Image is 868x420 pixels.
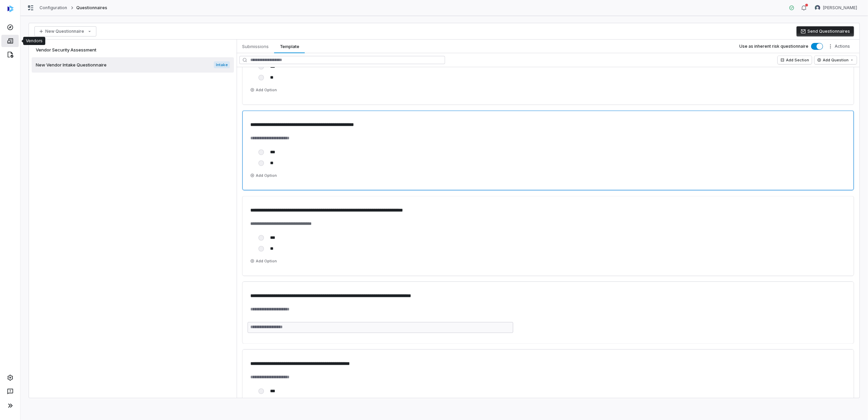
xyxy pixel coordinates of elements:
[796,26,854,36] button: Send Questionnaires
[7,5,14,12] img: svg%3e
[739,44,808,49] label: Use as inherent risk questionnaire
[823,5,857,11] span: [PERSON_NAME]
[239,42,271,51] span: Submissions
[32,42,234,57] a: Vendor Security Assessment
[36,62,107,68] span: New Vendor Intake Questionnaire
[248,86,280,94] button: Add Option
[815,5,820,11] img: Brian Anderson avatar
[40,5,67,11] a: Configuration
[26,38,43,44] div: Vendors
[214,61,230,68] span: Intake
[34,26,96,36] button: New Questionnaire
[32,57,234,73] a: New Vendor Intake QuestionnaireIntake
[248,171,280,180] button: Add Option
[826,41,854,51] button: More actions
[76,5,108,11] span: Questionnaires
[778,56,812,64] button: Add Section
[811,3,861,13] button: Brian Anderson avatar[PERSON_NAME]
[36,47,96,53] span: Vendor Security Assessment
[277,42,302,51] span: Template
[248,257,280,265] button: Add Option
[815,56,857,64] button: Add Question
